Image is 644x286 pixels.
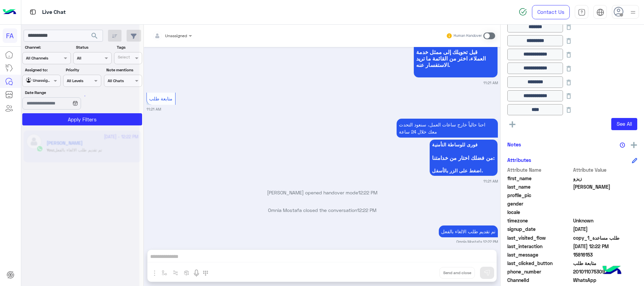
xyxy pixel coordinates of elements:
[573,277,638,284] span: 2
[432,168,495,173] span: اضغط على الزر بالأسفل.
[507,192,572,199] span: profile_pic
[507,200,572,207] span: gender
[573,183,638,190] span: الفحام
[42,8,66,17] p: Live Chat
[631,142,637,148] img: add
[507,209,572,216] span: locale
[507,243,572,250] span: last_interaction
[117,54,130,62] div: Select
[532,5,570,19] a: Contact Us
[519,8,527,16] img: spinner
[507,277,572,284] span: ChannelId
[573,175,638,182] span: زيزو
[357,207,376,213] span: 12:22 PM
[507,175,572,182] span: first_name
[507,217,572,224] span: timezone
[483,178,498,184] small: 11:21 AM
[507,251,572,258] span: last_message
[358,190,377,195] span: 12:22 PM
[573,251,638,258] span: 15816153
[507,225,572,233] span: signup_date
[149,96,172,101] span: متابعة طلب
[432,154,495,161] span: من فضلك اختار من خدامتنا:
[573,166,638,173] span: Attribute Value
[507,157,531,163] h6: Attributes
[507,268,572,275] span: phone_number
[578,8,586,16] img: tab
[432,142,495,147] span: فورى للوساطة التأمنية
[3,5,16,19] img: Logo
[439,225,498,237] p: 27/9/2025, 12:22 PM
[573,243,638,250] span: 2025-09-27T09:22:29.032Z
[507,141,521,147] h6: Notes
[507,234,572,241] span: last_visited_flow
[3,28,17,43] div: FA
[620,142,625,148] img: notes
[629,8,637,17] img: profile
[596,8,604,16] img: tab
[146,189,498,196] p: [PERSON_NAME] opened handover mode
[439,267,475,279] button: Send and close
[146,207,498,214] p: Omnia Mostafa closed the conversation
[454,33,482,39] small: Human Handover
[507,183,572,190] span: last_name
[573,225,638,233] span: 2025-09-25T14:37:52.289Z
[29,8,37,16] img: tab
[573,217,638,224] span: Unknown
[507,260,572,267] span: last_clicked_button
[165,33,187,38] span: Unassigned
[483,80,498,86] small: 11:21 AM
[573,268,638,275] span: 201011075309
[74,90,86,102] div: loading...
[573,200,638,207] span: null
[146,106,161,112] small: 11:21 AM
[600,259,624,283] img: hulul-logo.png
[397,119,498,138] p: 27/9/2025, 11:21 AM
[573,260,638,267] span: متابعة طلب
[456,239,498,244] small: Omnia Mostafa 12:22 PM
[611,118,637,130] button: See All
[573,209,638,216] span: null
[575,5,588,19] a: tab
[507,166,572,173] span: Attribute Name
[416,49,495,68] span: قبل تحويلك إلى ممثل خدمة العملاء، اختر من القائمة ما تريد الاستفسار عنه.
[573,234,638,241] span: طلب مساعدة_copy_1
